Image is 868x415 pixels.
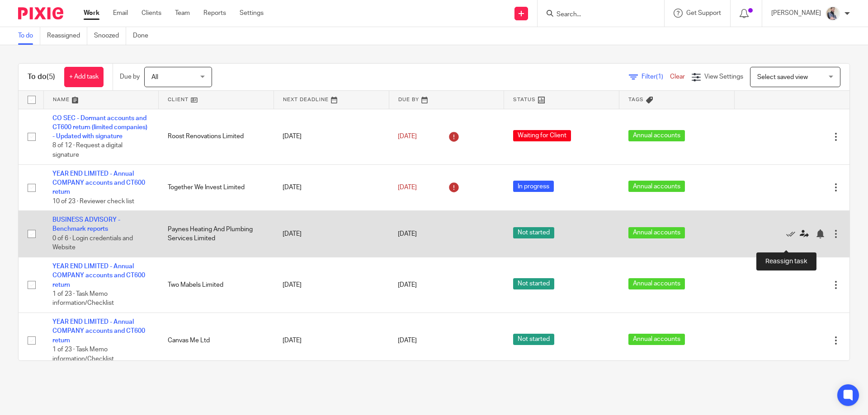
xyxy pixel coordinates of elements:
a: Reassigned [47,27,87,45]
a: Email [113,9,128,18]
input: Search [556,11,637,19]
a: + Add task [64,67,104,87]
img: Pixie%2002.jpg [826,6,840,21]
span: Tags [628,97,644,102]
span: Annual accounts [628,227,685,238]
span: Annual accounts [628,130,685,141]
a: YEAR END LIMITED - Annual COMPANY accounts and CT600 return [52,263,145,288]
span: Not started [513,227,554,238]
span: All [151,74,158,80]
span: Select saved view [757,74,808,80]
a: BUSINESS ADVISORY - Benchmark reports [52,217,120,232]
td: [DATE] [274,211,389,257]
span: [DATE] [398,231,417,237]
a: Snoozed [94,27,126,45]
a: CO SEC - Dormant accounts and CT600 return (limited companies) - Updated with signature [52,115,147,140]
span: [DATE] [398,184,417,191]
span: Not started [513,334,554,345]
span: Not started [513,278,554,289]
a: Clients [142,9,161,18]
a: YEAR END LIMITED - Annual COMPANY accounts and CT600 return [52,319,145,344]
img: Pixie [18,7,63,19]
span: Annual accounts [628,278,685,289]
span: [DATE] [398,337,417,344]
td: Paynes Heating And Plumbing Services Limited [159,211,274,257]
a: Settings [240,9,264,18]
span: Waiting for Client [513,130,571,141]
p: [PERSON_NAME] [771,9,821,18]
span: Filter [642,74,670,80]
span: Annual accounts [628,334,685,345]
span: (5) [47,73,55,80]
span: Get Support [686,10,721,16]
td: [DATE] [274,164,389,211]
td: [DATE] [274,109,389,164]
span: 1 of 23 · Task Memo information/Checklist [52,346,114,362]
span: 1 of 23 · Task Memo information/Checklist [52,291,114,307]
a: Team [175,9,190,18]
a: Work [84,9,99,18]
a: To do [18,27,40,45]
span: View Settings [704,74,743,80]
td: Roost Renovations Limited [159,109,274,164]
span: [DATE] [398,282,417,288]
span: 0 of 6 · Login credentials and Website [52,235,133,251]
span: 8 of 12 · Request a digital signature [52,143,123,159]
h1: To do [28,72,55,82]
p: Due by [120,72,140,81]
td: Together We Invest Limited [159,164,274,211]
td: [DATE] [274,257,389,312]
a: Done [133,27,155,45]
a: YEAR END LIMITED - Annual COMPANY accounts and CT600 return [52,171,145,196]
span: Annual accounts [628,181,685,192]
span: (1) [656,74,663,80]
a: Clear [670,74,685,80]
td: Canvas Me Ltd [159,312,274,368]
td: Two Mabels Limited [159,257,274,312]
span: [DATE] [398,133,417,140]
a: Mark as done [786,229,800,238]
td: [DATE] [274,312,389,368]
span: 10 of 23 · Reviewer check list [52,198,134,205]
span: In progress [513,181,554,192]
a: Reports [203,9,226,18]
